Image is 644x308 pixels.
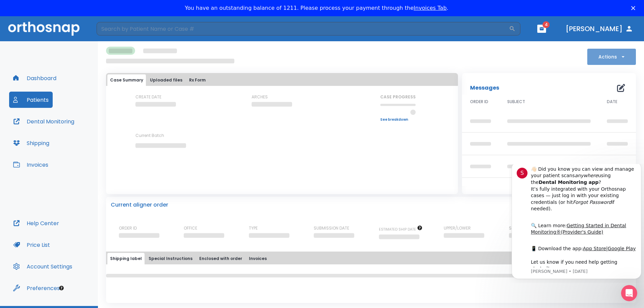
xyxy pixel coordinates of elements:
[543,21,550,28] span: 4
[22,58,127,78] div: 🔍 Learn more: ​
[30,16,90,21] b: Dental Monitoring app
[9,237,54,253] button: Price List
[135,94,161,100] p: CREATE DATE
[22,104,127,111] p: Message from Stephany, sent 1w ago
[135,133,196,139] p: Current Batch
[107,253,635,264] div: tabs
[107,253,145,264] button: Shipping label
[22,59,117,71] a: Getting Started in Dental Monitoring
[185,5,448,11] div: You have an outstanding balance of 1211. Please process your payment through the .
[66,9,89,14] i: anywhere
[197,253,245,264] button: Enclosed with order
[74,82,97,87] a: App Store
[97,22,509,35] input: Search by Patient Name or Case #
[8,22,80,35] img: Orthosnap
[380,118,416,122] a: See breakdown
[9,70,60,86] button: Dashboard
[9,157,52,173] button: Invoices
[563,23,636,35] button: [PERSON_NAME]
[22,81,127,108] div: 📱 Download the app: | ​ Let us know if you need help getting started!
[9,258,76,275] button: Account Settings
[380,94,416,100] p: CASE PROGRESS
[379,227,422,232] span: The date will be available after approving treatment plan
[507,99,525,105] span: SUBJECT
[47,65,52,71] a: ®
[9,215,63,231] button: Help Center
[111,201,168,209] p: Current aligner order
[470,99,488,105] span: ORDER ID
[621,285,637,301] iframe: Intercom live chat
[22,2,127,103] div: Message content
[631,6,638,10] div: Close
[147,74,185,86] button: Uploaded files
[52,65,94,71] a: (Provider's Guide)
[9,92,53,108] button: Patients
[9,135,53,151] button: Shipping
[184,225,197,231] p: OFFICE
[58,285,65,291] div: Tooltip anchor
[246,253,269,264] button: Invoices
[414,5,447,11] a: Invoices Tab
[470,84,499,92] p: Messages
[587,49,636,65] button: Actions
[444,225,471,231] p: UPPER/LOWER
[146,253,195,264] button: Special Instructions
[9,113,78,129] button: Dental Monitoring
[119,225,137,231] p: ORDER ID
[252,94,268,100] p: ARCHES
[64,35,102,41] i: Forgot Password
[107,74,457,86] div: tabs
[99,82,127,87] a: Google Play
[249,225,258,231] p: TYPE
[186,74,208,86] button: Rx Form
[9,280,64,296] button: Preferences
[607,99,617,105] span: DATE
[314,225,349,231] p: SUBMISSION DATE
[509,164,644,283] iframe: Intercom notifications message
[8,4,19,15] div: Profile image for Stephany
[22,2,127,55] div: 👋🏻 Did you know you can view and manage your patient scans using the ? It’s fully integrated with...
[107,74,146,86] button: Case Summary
